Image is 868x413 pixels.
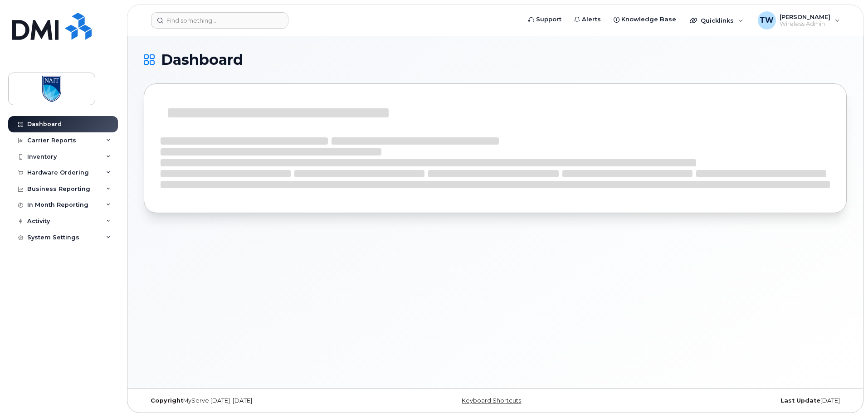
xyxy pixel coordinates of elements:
strong: Last Update [780,397,820,404]
div: MyServe [DATE]–[DATE] [144,397,378,404]
strong: Copyright [151,397,183,404]
a: Keyboard Shortcuts [462,397,521,404]
div: [DATE] [612,397,847,404]
span: Dashboard [161,53,243,67]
